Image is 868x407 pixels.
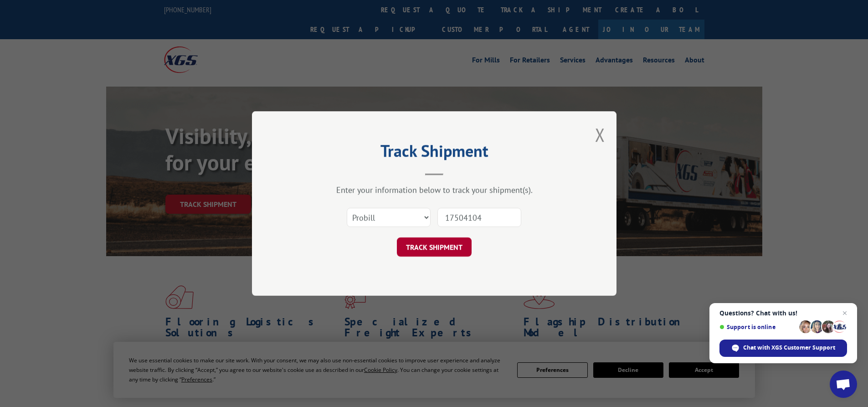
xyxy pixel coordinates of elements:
[743,344,835,352] span: Chat with XGS Customer Support
[719,324,796,330] span: Support is online
[437,208,521,227] input: Number(s)
[719,340,847,357] div: Chat with XGS Customer Support
[595,123,605,147] button: Close modal
[298,144,571,162] h2: Track Shipment
[839,308,850,319] span: Close chat
[719,309,847,317] span: Questions? Chat with us!
[298,185,571,195] div: Enter your information below to track your shipment(s).
[397,237,472,257] button: TRACK SHIPMENT
[830,371,857,398] div: Open chat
